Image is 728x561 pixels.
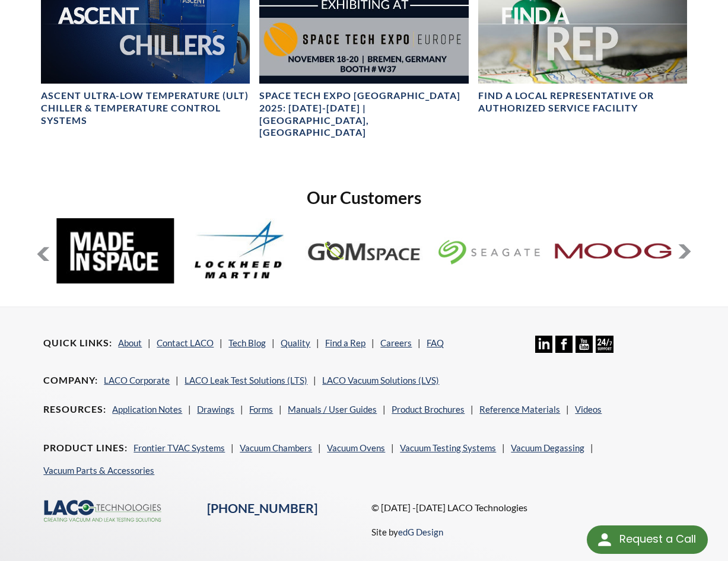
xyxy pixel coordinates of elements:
a: Vacuum Ovens [327,442,385,453]
a: LACO Vacuum Solutions (LVS) [322,375,439,385]
div: Request a Call [587,525,708,554]
h2: Our Customers [36,187,691,209]
a: Vacuum Chambers [240,442,312,453]
h4: Product Lines [43,442,128,454]
img: 24/7 Support Icon [596,336,613,353]
a: Reference Materials [479,404,560,415]
a: Product Brochures [392,404,465,415]
h4: Company [43,374,98,387]
a: [PHONE_NUMBER] [207,501,317,516]
a: Videos [575,404,602,415]
h4: FIND A LOCAL REPRESENTATIVE OR AUTHORIZED SERVICE FACILITY [478,90,687,114]
h4: Space Tech Expo [GEOGRAPHIC_DATA] 2025: [DATE]-[DATE] | [GEOGRAPHIC_DATA], [GEOGRAPHIC_DATA] [259,90,468,139]
a: 24/7 Support [596,344,613,355]
a: FAQ [427,337,444,348]
img: round button [595,530,614,549]
a: Application Notes [112,404,182,415]
a: Quality [281,337,310,348]
a: Drawings [197,404,234,415]
h4: Ascent Ultra-Low Temperature (ULT) Chiller & Temperature Control Systems [41,90,250,126]
a: edG Design [398,527,443,537]
img: Lockheed-Martin.jpg [181,218,298,284]
div: Request a Call [619,525,696,553]
a: LACO Corporate [104,375,170,385]
p: Site by [371,525,443,539]
a: Find a Rep [325,337,365,348]
a: LACO Leak Test Solutions (LTS) [185,375,307,385]
a: Vacuum Parts & Accessories [43,465,154,476]
a: Vacuum Testing Systems [400,442,496,453]
a: Vacuum Degassing [511,442,584,453]
a: About [118,337,142,348]
a: Forms [249,404,273,415]
img: LOGO_200x112.jpg [430,218,547,284]
a: Frontier TVAC Systems [133,442,225,453]
a: Careers [380,337,412,348]
a: Contact LACO [157,337,214,348]
img: MadeInSpace.jpg [56,218,174,284]
img: GOM-Space.jpg [306,218,423,284]
a: Manuals / User Guides [288,404,377,415]
a: Tech Blog [228,337,266,348]
h4: Quick Links [43,337,112,349]
img: MOOG.jpg [554,218,672,284]
h4: Resources [43,403,106,416]
p: © [DATE] -[DATE] LACO Technologies [371,500,685,515]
